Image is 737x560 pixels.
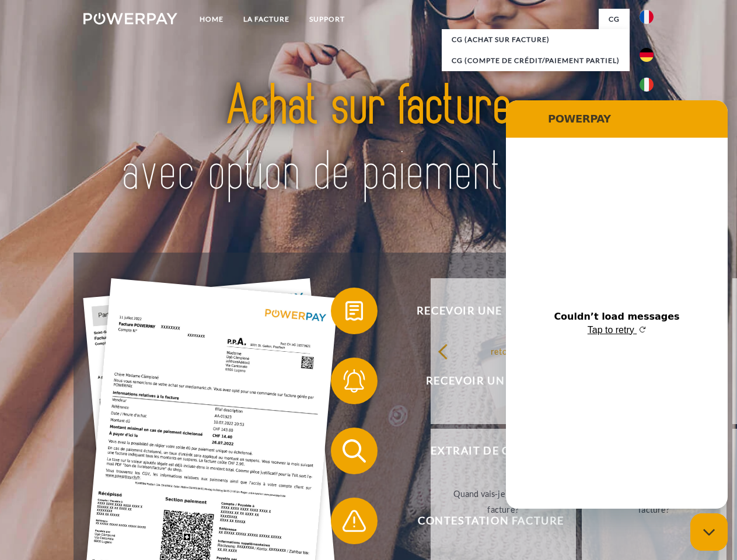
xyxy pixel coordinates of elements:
[640,78,654,92] img: it
[438,486,569,517] div: Quand vais-je recevoir ma facture?
[331,498,634,544] button: Contestation Facture
[331,428,634,474] button: Extrait de compte
[690,513,728,551] iframe: Button to launch messaging window
[640,48,654,62] img: de
[340,296,369,325] img: qb_bill.svg
[83,13,177,24] img: logo-powerpay-white.svg
[340,506,369,535] img: qb_warning.svg
[640,10,654,24] img: fr
[190,9,233,30] a: Home
[442,50,630,71] a: CG (Compte de crédit/paiement partiel)
[438,343,569,359] div: retour
[331,288,634,334] button: Recevoir une facture ?
[299,9,355,30] a: Support
[331,358,634,404] button: Recevoir un rappel?
[233,9,299,30] a: LA FACTURE
[506,100,728,509] iframe: Messaging window
[599,9,630,30] a: CG
[340,436,369,466] img: qb_search.svg
[442,29,630,50] a: CG (achat sur facture)
[111,56,626,223] img: title-powerpay_fr.svg
[340,366,369,395] img: qb_bell.svg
